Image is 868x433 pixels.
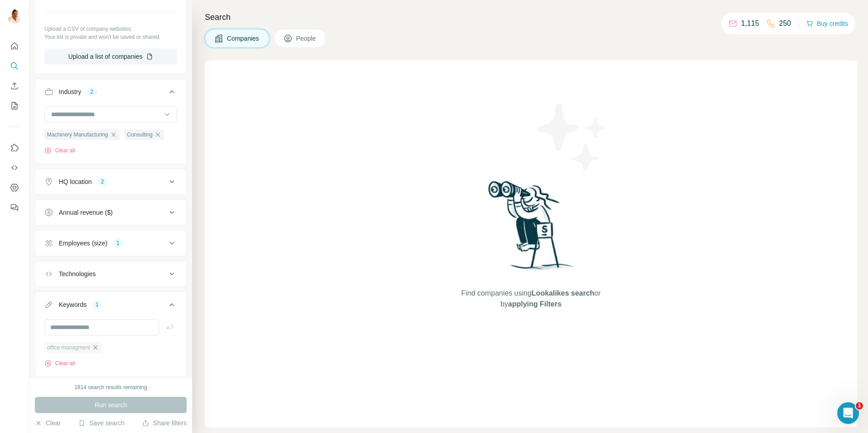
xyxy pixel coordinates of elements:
div: 1 [92,301,102,309]
button: Use Surfe on LinkedIn [7,140,22,156]
div: HQ location [59,177,92,186]
iframe: Intercom live chat [837,402,859,424]
div: Industry [59,87,81,96]
div: Keywords [59,300,86,309]
div: Employees (size) [59,239,107,248]
div: 2 [97,178,108,186]
p: 1,115 [741,18,759,29]
div: Technologies [59,269,96,278]
img: Surfe Illustration - Stars [531,97,613,178]
button: HQ location2 [35,171,186,193]
button: Upload a list of companies [44,48,177,65]
div: Annual revenue ($) [59,208,113,217]
button: Annual revenue ($) [35,202,186,223]
button: Clear [35,419,61,428]
span: Consulting [127,131,153,139]
button: Employees (size)1 [35,232,186,254]
div: 1 [113,239,123,247]
button: Search [7,58,22,74]
span: People [296,34,317,43]
span: Companies [227,34,260,43]
button: Buy credits [806,17,848,30]
span: Machinery Manufacturing [47,131,108,139]
button: Save search [78,419,124,428]
button: Use Surfe API [7,160,22,176]
button: Technologies [35,263,186,285]
button: Dashboard [7,179,22,196]
span: applying Filters [508,300,561,308]
p: Your list is private and won't be saved or shared. [44,33,177,41]
button: Enrich CSV [7,78,22,94]
img: Surfe Illustration - Woman searching with binoculars [484,179,578,279]
button: Clear all [44,359,75,367]
button: Industry2 [35,81,186,106]
button: Clear all [44,146,75,155]
div: 2 [87,88,97,96]
p: Upload a CSV of company websites. [44,25,177,33]
img: Avatar [7,9,22,24]
div: 1814 search results remaining [75,383,147,391]
span: Find companies using or by [458,288,603,310]
button: Share filters [142,419,187,428]
button: Feedback [7,199,22,216]
button: Keywords1 [35,294,186,319]
button: Quick start [7,38,22,54]
span: Lookalikes search [532,289,594,297]
span: office managment [47,344,90,352]
span: 1 [856,402,863,409]
button: My lists [7,98,22,114]
p: 250 [779,18,791,29]
h4: Search [205,11,857,24]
